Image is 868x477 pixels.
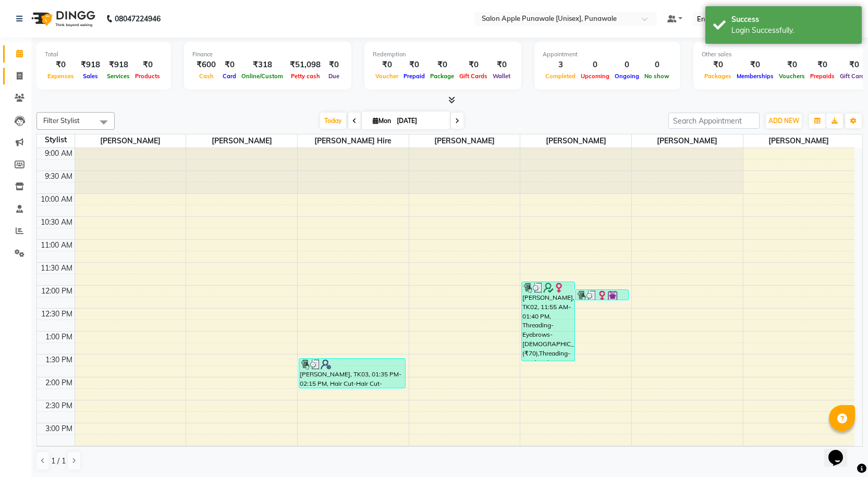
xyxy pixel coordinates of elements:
span: Products [132,72,163,80]
span: No show [642,72,672,80]
span: Gift Cards [457,72,490,80]
div: 9:00 AM [43,148,75,159]
span: Packages [702,72,734,80]
div: 10:00 AM [39,194,75,205]
div: ₹0 [702,59,734,71]
div: ₹0 [132,59,163,71]
b: 08047224946 [115,4,161,33]
div: ₹0 [45,59,77,71]
span: [PERSON_NAME] [632,134,743,148]
div: 10:30 AM [39,217,75,228]
span: [PERSON_NAME] [75,134,186,148]
span: Wallet [490,72,513,80]
div: 12:30 PM [39,309,75,320]
span: [PERSON_NAME] [409,134,520,148]
div: 0 [642,59,672,71]
span: Expenses [45,72,77,80]
div: ₹0 [490,59,513,71]
div: 9:30 AM [43,171,75,182]
div: Appointment [543,50,672,59]
span: [PERSON_NAME] Hire [298,134,409,148]
div: ₹0 [427,59,457,71]
div: ₹51,098 [286,59,325,71]
div: ₹318 [239,59,286,71]
span: Ongoing [612,72,642,80]
iframe: chat widget [824,435,858,467]
div: 12:00 PM [39,286,75,297]
div: 3:00 PM [43,423,75,434]
div: 0 [578,59,612,71]
div: ₹0 [325,59,343,71]
div: Login Successfully. [731,25,854,36]
span: [PERSON_NAME] [186,134,297,148]
span: Online/Custom [239,72,286,80]
span: Completed [543,72,578,80]
div: [PERSON_NAME], TK03, 01:35 PM-02:15 PM, Hair Cut-Hair Cut-[DEMOGRAPHIC_DATA] (₹200) [299,359,405,388]
div: ₹918 [77,59,104,71]
span: Memberships [734,72,776,80]
span: Due [326,72,342,80]
div: ₹918 [104,59,132,71]
div: 0 [612,59,642,71]
span: 1 / 1 [51,456,66,467]
div: ₹0 [373,59,401,71]
span: Card [220,72,239,80]
div: 2:30 PM [43,400,75,411]
div: Finance [192,50,343,59]
span: [PERSON_NAME] [743,134,854,148]
div: 11:00 AM [39,240,75,251]
div: 2:00 PM [43,377,75,388]
div: Success [731,14,854,25]
div: [PERSON_NAME], TK02, 11:55 AM-01:40 PM, Threading-Eyebrows-[DEMOGRAPHIC_DATA] (₹70),Threading-For... [522,282,574,361]
span: ADD NEW [768,117,799,125]
span: Package [427,72,457,80]
div: Total [45,50,163,59]
span: Mon [370,117,394,125]
span: Upcoming [578,72,612,80]
div: 1:00 PM [43,332,75,343]
span: Voucher [373,72,401,80]
span: Cash [197,72,216,80]
div: ₹0 [808,59,837,71]
div: ₹0 [776,59,808,71]
span: Petty cash [288,72,323,80]
span: Prepaids [808,72,837,80]
div: 3 [543,59,578,71]
div: ₹600 [192,59,220,71]
div: ₹0 [220,59,239,71]
img: logo [27,4,98,33]
div: Stylist [37,134,75,145]
span: Sales [80,72,101,80]
div: [PERSON_NAME], TK01, 12:05 PM-12:20 PM, Threading-Eyebrows-[DEMOGRAPHIC_DATA] (₹70) [576,290,628,300]
div: 3:30 PM [43,446,75,457]
span: Filter Stylist [43,116,80,125]
input: Search Appointment [668,113,760,129]
div: ₹0 [734,59,776,71]
div: ₹0 [401,59,427,71]
span: Today [320,113,346,129]
input: 2025-09-01 [394,113,446,129]
span: Vouchers [776,72,808,80]
span: [PERSON_NAME] [520,134,631,148]
div: ₹0 [457,59,490,71]
div: 1:30 PM [43,354,75,365]
button: ADD NEW [766,114,802,128]
div: Redemption [373,50,513,59]
div: 11:30 AM [39,263,75,274]
span: Services [104,72,132,80]
span: Prepaid [401,72,427,80]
